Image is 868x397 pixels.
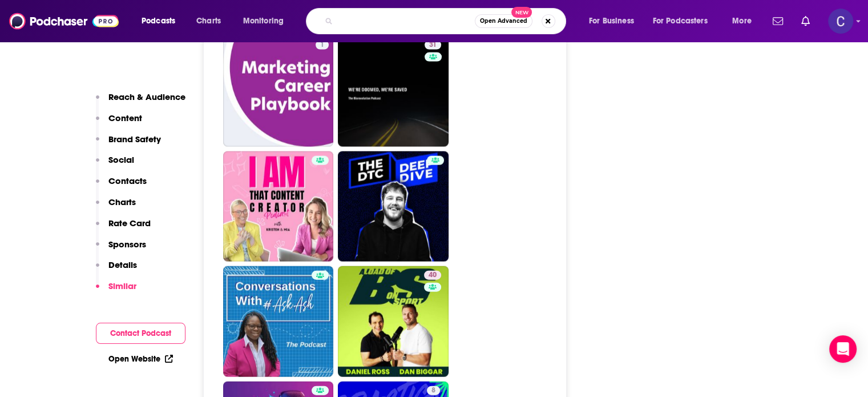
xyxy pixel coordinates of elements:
button: Similar [96,280,136,302]
button: open menu [724,12,766,30]
p: Sponsors [108,239,146,250]
p: Charts [108,197,136,207]
button: Show profile menu [828,9,853,34]
a: Open Website [108,354,173,364]
input: Search podcasts, credits, & more... [337,12,475,30]
button: Social [96,154,134,175]
a: 31 [425,41,441,50]
p: Content [108,113,142,123]
a: 40 [424,271,441,280]
div: Open Intercom Messenger [829,335,857,363]
img: Podchaser - Follow, Share and Rate Podcasts [9,10,119,32]
a: Charts [189,12,228,30]
span: New [511,7,532,18]
a: 8 [427,386,440,395]
span: 8 [431,385,435,396]
span: For Business [589,13,634,29]
span: Logged in as publicityxxtina [828,9,853,34]
p: Details [108,259,137,270]
a: 1 [223,36,334,147]
button: Open AdvancedNew [475,14,532,28]
span: Podcasts [142,13,175,29]
a: Show notifications dropdown [797,11,814,31]
span: Monitoring [243,13,284,29]
button: Brand Safety [96,134,161,155]
span: More [732,13,752,29]
button: Contacts [96,175,147,197]
a: Show notifications dropdown [768,11,788,31]
button: Content [96,113,142,134]
p: Contacts [108,175,147,186]
a: 40 [338,266,449,377]
div: Search podcasts, credits, & more... [317,8,577,34]
button: open menu [235,12,298,30]
p: Brand Safety [108,134,161,145]
span: 1 [320,39,324,51]
span: Charts [196,13,221,29]
button: Charts [96,197,136,218]
button: open menu [134,12,190,30]
a: 31 [338,36,449,147]
span: 31 [429,39,437,51]
button: Contact Podcast [96,323,185,344]
span: Open Advanced [480,18,527,24]
button: open menu [581,12,648,30]
span: 40 [429,270,437,281]
p: Rate Card [108,218,151,228]
img: User Profile [828,9,853,34]
span: For Podcasters [653,13,708,29]
p: Similar [108,280,136,291]
button: Sponsors [96,239,146,260]
a: 1 [316,41,329,50]
button: Details [96,259,137,280]
button: Reach & Audience [96,91,185,113]
p: Reach & Audience [108,91,185,102]
p: Social [108,154,134,165]
button: open menu [645,12,724,30]
button: Rate Card [96,218,151,239]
